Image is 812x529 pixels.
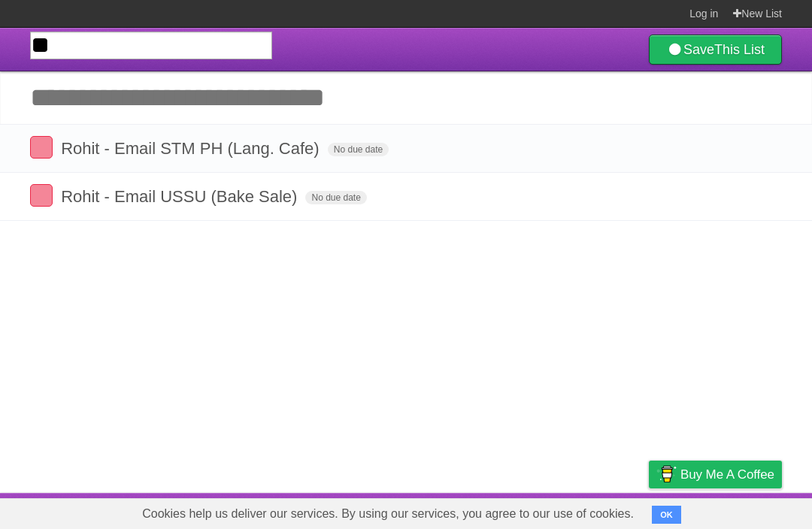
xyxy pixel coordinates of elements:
a: SaveThis List [649,35,782,65]
a: Suggest a feature [687,497,782,525]
button: OK [652,506,681,524]
img: Buy me a coffee [656,461,677,487]
b: This List [714,42,765,57]
span: Rohit - Email USSU (Bake Sale) [61,187,301,206]
a: Buy me a coffee [649,461,782,488]
a: Terms [578,497,611,525]
label: Done [30,184,53,207]
span: No due date [328,143,389,156]
span: Buy me a coffee [680,461,774,488]
span: Cookies help us deliver our services. By using our services, you agree to our use of cookies. [127,499,649,529]
span: No due date [305,191,366,204]
label: Done [30,136,53,159]
a: Privacy [629,497,668,525]
a: About [449,497,480,525]
span: Rohit - Email STM PH (Lang. Cafe) [61,139,323,158]
a: Developers [498,497,559,525]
